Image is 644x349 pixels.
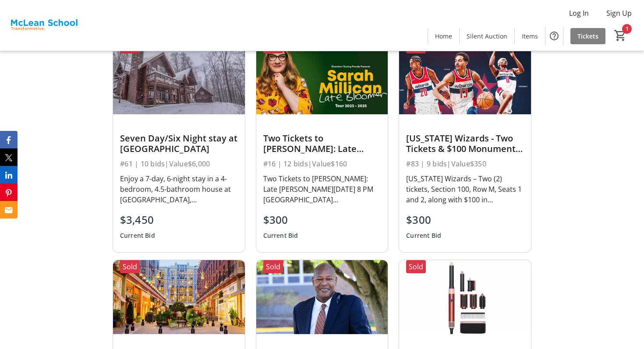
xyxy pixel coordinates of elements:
div: Seven Day/Six Night stay at [GEOGRAPHIC_DATA] [120,133,238,154]
img: Two Tickets to Sarah Millican: Late Bloomer [256,40,388,114]
button: Cart [612,28,628,43]
span: Items [522,32,538,41]
div: Enjoy a 7-day, 6-night stay in a 4-bedroom, 4.5-bathroom house at [GEOGRAPHIC_DATA], [GEOGRAPHIC_... [120,173,238,205]
div: Two Tickets to [PERSON_NAME]: Late [PERSON_NAME][DATE] 8 PM [GEOGRAPHIC_DATA][PERSON_NAME][US_STA... [263,173,381,205]
div: $3,450 [120,212,155,228]
span: Home [435,32,452,41]
div: Sold [406,260,426,273]
span: Log In [569,8,589,18]
img: Best of Bethesda [113,260,245,334]
button: Help [545,27,563,45]
span: Tickets [577,32,598,41]
img: Dyson Airwrap™ multi-styler and dryer Straight+Wavy in Strawberry Bronze [399,260,531,334]
a: Home [428,28,459,44]
img: Seven Day/Six Night stay at Deep Creek Lake [113,40,245,114]
a: Items [515,28,545,44]
img: McLean School's Logo [5,4,83,47]
div: [US_STATE] Wizards – Two (2) tickets, Section 100, Row M, Seats 1 and 2, along with $100 in 'Monu... [406,173,524,205]
div: Current Bid [120,228,155,243]
div: #61 | 10 bids | Value $6,000 [120,158,238,170]
div: $300 [406,212,441,228]
a: Tickets [570,28,605,44]
div: [US_STATE] Wizards - Two Tickets & $100 Monument Dollars [406,133,524,154]
img: Washington Wizards - Two Tickets & $100 Monument Dollars [399,40,531,114]
span: Sign Up [606,8,632,18]
div: Sold [263,260,283,273]
div: Current Bid [263,228,298,243]
a: Silent Auction [460,28,514,44]
div: Two Tickets to [PERSON_NAME]: Late [PERSON_NAME] [263,133,381,154]
div: $300 [263,212,298,228]
div: Sold [120,260,140,273]
button: Log In [562,6,596,20]
div: #83 | 9 bids | Value $350 [406,158,524,170]
button: Sign Up [599,6,639,20]
span: Silent Auction [467,32,507,41]
div: Current Bid [406,228,441,243]
img: Head of School for the day [256,260,388,334]
div: #16 | 12 bids | Value $160 [263,158,381,170]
